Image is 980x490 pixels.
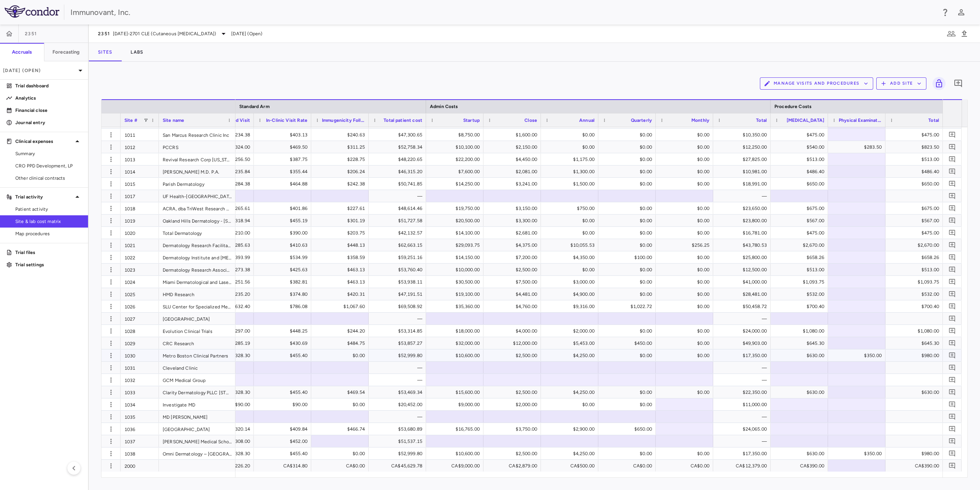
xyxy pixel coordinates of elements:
[947,142,957,152] button: Add comment
[548,129,595,141] div: $0.00
[548,276,595,288] div: $3,000.00
[720,264,767,276] div: $12,500.00
[261,141,307,153] div: $469.50
[777,166,824,178] div: $486.40
[121,141,159,153] div: 1012
[490,239,537,251] div: $4,375.00
[720,178,767,190] div: $18,991.00
[159,264,235,275] div: Dermatology Research Associates - [PERSON_NAME] MD
[949,241,956,249] svg: Add comment
[947,191,957,201] button: Add comment
[720,129,767,141] div: $10,350.00
[949,462,956,469] svg: Add comment
[159,202,235,214] div: ACRA, dba TriWest Research Associates
[892,166,939,178] div: $486.40
[548,288,595,300] div: $4,900.00
[121,251,159,263] div: 1022
[15,119,82,126] p: Journal entry
[430,104,458,109] span: Admin Costs
[548,227,595,239] div: $0.00
[261,129,307,141] div: $403.13
[318,227,365,239] div: $203.75
[15,230,82,237] span: Map procedures
[949,290,956,298] svg: Add comment
[720,276,767,288] div: $41,000.00
[663,129,709,141] div: $0.00
[631,118,652,123] span: Quarterly
[947,301,957,311] button: Add comment
[892,202,939,215] div: $675.00
[121,325,159,337] div: 1028
[5,5,59,18] img: logo-full-SnFGN8VE.png
[433,251,480,264] div: $14,150.00
[720,227,767,239] div: $16,781.00
[579,118,595,123] span: Annual
[318,178,365,190] div: $242.38
[159,313,235,324] div: [GEOGRAPHIC_DATA]
[113,30,216,37] span: [DATE]-2701 CLE (Cutaneous [MEDICAL_DATA])
[261,178,307,190] div: $464.88
[949,401,956,408] svg: Add comment
[949,438,956,445] svg: Add comment
[947,166,957,177] button: Add comment
[777,276,824,288] div: $1,093.75
[318,153,365,166] div: $228.75
[121,190,159,202] div: 1017
[121,276,159,288] div: 1024
[490,227,537,239] div: $2,681.00
[463,118,480,123] span: Startup
[949,180,956,187] svg: Add comment
[15,82,82,89] p: Trial dashboard
[376,251,422,264] div: $59,251.16
[490,178,537,190] div: $3,241.00
[892,276,939,288] div: $1,093.75
[949,315,956,322] svg: Add comment
[947,277,957,287] button: Add comment
[433,153,480,166] div: $22,200.00
[947,350,957,361] button: Add comment
[433,239,480,251] div: $29,093.75
[947,129,957,140] button: Add comment
[121,435,159,447] div: 1037
[318,288,365,300] div: $420.31
[318,276,365,288] div: $463.13
[121,386,159,398] div: 1033
[121,166,159,177] div: 1014
[949,425,956,433] svg: Add comment
[261,264,307,276] div: $425.63
[663,141,709,153] div: $0.00
[605,178,652,190] div: $0.00
[159,337,235,349] div: CRC Research
[777,239,824,251] div: $2,670.00
[121,349,159,361] div: 1030
[159,325,235,337] div: Evolution Clinical Trials
[376,141,422,153] div: $52,758.34
[433,178,480,190] div: $14,250.00
[777,153,824,166] div: $513.00
[949,413,956,420] svg: Add comment
[261,215,307,227] div: $455.19
[548,251,595,264] div: $4,350.00
[947,289,957,299] button: Add comment
[490,251,537,264] div: $7,200.00
[949,131,956,138] svg: Add comment
[605,153,652,166] div: $0.00
[720,251,767,264] div: $25,800.00
[376,239,422,251] div: $62,663.15
[3,67,76,74] p: [DATE] (Open)
[163,118,184,123] span: Site name
[318,129,365,141] div: $240.63
[159,447,235,459] div: Omni Dermatology – [GEOGRAPHIC_DATA]
[949,254,956,261] svg: Add comment
[605,215,652,227] div: $0.00
[691,118,709,123] span: Monthly
[261,227,307,239] div: $390.00
[159,276,235,288] div: Miami Dermatological and Laser Institute
[949,229,956,236] svg: Add comment
[756,118,767,123] span: Total
[159,362,235,374] div: Cleveland Clinic
[777,202,824,215] div: $675.00
[548,153,595,166] div: $1,175.00
[121,215,159,226] div: 1019
[15,175,82,182] span: Other clinical contracts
